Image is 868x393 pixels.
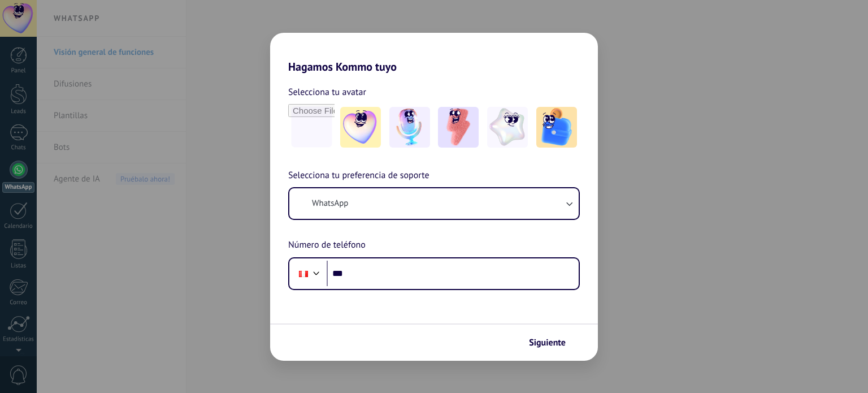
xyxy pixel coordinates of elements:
img: -3.jpeg [438,107,479,148]
span: Selecciona tu preferencia de soporte [288,169,429,183]
span: Selecciona tu avatar [288,85,366,100]
h2: Hagamos Kommo tuyo [270,33,598,74]
div: Peru: + 51 [293,262,314,286]
img: -5.jpeg [536,107,577,148]
button: WhatsApp [289,188,579,219]
img: -2.jpeg [389,107,430,148]
span: WhatsApp [312,198,348,209]
img: -4.jpeg [487,107,528,148]
button: Siguiente [524,333,581,352]
span: Número de teléfono [288,238,366,253]
img: -1.jpeg [340,107,381,148]
span: Siguiente [529,339,566,347]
